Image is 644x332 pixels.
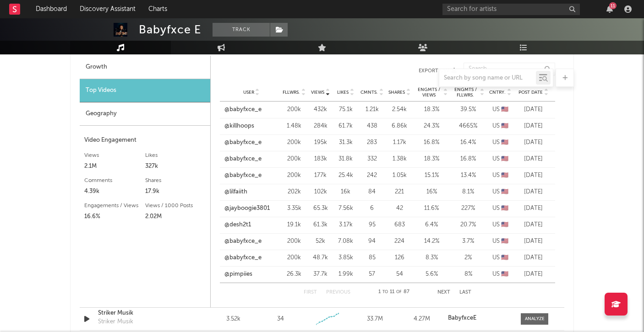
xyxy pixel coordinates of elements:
div: 102k [310,187,331,197]
button: Last [459,290,471,295]
div: [DATE] [516,204,551,213]
div: 37.7k [310,270,331,279]
div: 200k [283,138,306,147]
div: 2.02M [145,211,206,222]
div: 42 [388,204,411,213]
div: 16.8 % [452,155,484,164]
div: 20.7 % [452,220,484,230]
div: 15.1 % [415,171,448,180]
a: BabyfxceE [448,315,512,321]
div: 18.3 % [415,155,448,164]
input: Search for artists [442,4,580,15]
div: [DATE] [516,270,551,279]
div: 3.52k [212,315,255,324]
a: @jayboogie3801 [224,204,270,213]
div: 4.27M [401,315,443,324]
span: Engmts / Fllwrs. [452,87,479,98]
div: [DATE] [516,138,551,147]
div: 25.4k [335,171,356,180]
div: 17.9k [145,186,206,197]
div: US [489,270,512,279]
div: 16.8 % [415,138,448,147]
div: 2.1M [84,161,145,172]
div: 3.85k [335,253,356,262]
div: 14.2 % [415,237,448,246]
div: 75.1k [335,105,356,114]
span: 🇺🇸 [501,222,508,228]
div: 2.54k [388,105,411,114]
div: US [489,155,512,164]
div: 11 [609,2,617,9]
div: 39.5 % [452,105,484,114]
span: 🇺🇸 [501,271,508,277]
div: 284k [310,122,331,131]
div: 65.3k [310,204,331,213]
div: 227 % [452,204,484,213]
div: [DATE] [516,237,551,246]
div: 1.21k [360,105,383,114]
span: 🇺🇸 [501,205,508,211]
div: 177k [310,171,331,180]
div: 8 % [452,270,484,279]
div: 200k [283,155,306,164]
div: 200k [283,105,306,114]
div: US [489,105,512,114]
div: 1.05k [388,171,411,180]
div: US [489,253,512,262]
div: 57 [360,270,383,279]
div: 126 [388,253,411,262]
div: US [489,187,512,197]
div: 200k [283,171,306,180]
div: [DATE] [516,253,551,262]
a: @lilfaiith [224,187,247,197]
div: 195k [310,138,331,147]
span: to [382,290,388,294]
div: 8.3 % [415,253,448,262]
div: Comments [84,175,145,186]
a: @pimpiies [224,270,252,279]
div: US [489,138,512,147]
div: 16 % [415,187,448,197]
div: [DATE] [516,171,551,180]
a: @desh2t1 [224,220,251,230]
span: 🇺🇸 [501,172,508,178]
span: Post Date [518,90,543,95]
div: 7.56k [335,204,356,213]
div: US [489,237,512,246]
div: 332 [360,155,383,164]
div: 1.48k [283,122,306,131]
button: Export CSV [229,68,457,74]
div: 33.7M [354,315,396,324]
span: 🇺🇸 [501,156,508,162]
div: 7.08k [335,237,356,246]
div: US [489,171,512,180]
div: Views / 1000 Posts [145,200,206,211]
button: Track [213,23,270,37]
div: 224 [388,237,411,246]
div: 8.1 % [452,187,484,197]
span: Cntry. [489,90,506,95]
strong: BabyfxceE [448,315,476,321]
div: 34 [277,315,284,324]
a: @killhoops [224,122,254,131]
div: 327k [145,161,206,172]
div: 1.17k [388,138,411,147]
button: Next [437,290,450,295]
div: Growth [80,56,210,79]
div: 221 [388,187,411,197]
div: 4.39k [84,186,145,197]
a: @babyfxce_e [224,105,262,114]
div: 84 [360,187,383,197]
div: Striker Musik [98,317,133,327]
span: Likes [337,90,349,95]
span: 🇺🇸 [501,139,508,145]
div: 94 [360,237,383,246]
span: 🇺🇸 [501,189,508,195]
div: 1.99k [335,270,356,279]
div: 432k [310,105,331,114]
div: 438 [360,122,383,131]
div: [DATE] [516,187,551,197]
div: US [489,220,512,230]
div: 200k [283,253,306,262]
div: 54 [388,270,411,279]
